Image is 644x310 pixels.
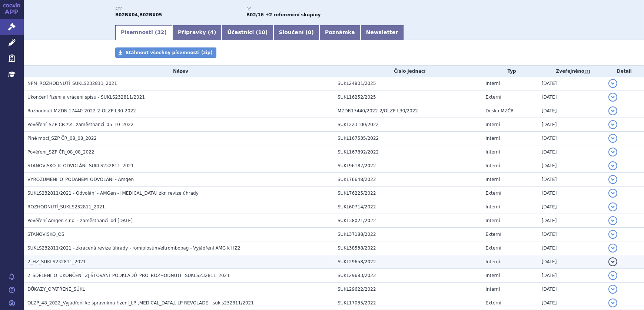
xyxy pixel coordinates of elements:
span: Plné moci_SZP ČR_08_08_2022 [27,136,97,141]
span: Stáhnout všechny písemnosti (zip) [126,50,213,55]
span: 10 [258,29,265,35]
span: ROZHODNUTÍ_SUKLS232811_2021 [27,204,105,210]
span: OLZP_48_2022_Vyjádření ke správnímu řízení_LP NPLATE, LP REVOLADE - sukls232811/2021 [27,300,254,306]
span: Externí [486,95,501,100]
th: Název [24,66,334,77]
span: Interní [486,177,500,182]
span: 2_HZ_SUKLS232811_2021 [27,259,86,264]
span: Interní [486,218,500,223]
span: Interní [486,273,500,278]
strong: ELTROMBOPAG [139,12,162,17]
span: STANOVISKO_OS [27,232,64,237]
span: DŮKAZY_OPATŘENÉ_SÚKL [27,287,85,292]
button: detail [608,189,617,198]
td: [DATE] [538,296,605,310]
span: Pověření_SZP ČR_08_08_2022 [27,149,94,155]
button: detail [608,175,617,184]
td: [DATE] [538,145,605,159]
td: [DATE] [538,269,605,283]
td: SUKL16252/2025 [334,90,482,104]
td: [DATE] [538,187,605,200]
td: [DATE] [538,159,605,173]
td: SUKL38538/2022 [334,241,482,255]
span: Pověření_SZP ČR z.s._zaměstnanci_05_10_2022 [27,122,133,127]
button: detail [608,285,617,294]
strong: romiplostim a eltrombopag [246,12,264,17]
a: Účastníci (10) [222,25,273,40]
td: SUKL167892/2022 [334,145,482,159]
strong: +2 referenční skupiny [265,12,321,17]
td: SUKL29658/2022 [334,255,482,269]
td: SUKL24801/2025 [334,77,482,90]
a: Stáhnout všechny písemnosti (zip) [115,47,216,58]
span: Interní [486,204,500,210]
button: detail [608,244,617,253]
td: SUKL38021/2022 [334,214,482,228]
td: SUKL17035/2022 [334,296,482,310]
span: Ukončení řízení a vrácení spisu - SUKLS232811/2021 [27,95,145,100]
td: SUKL223100/2022 [334,118,482,132]
button: detail [608,120,617,129]
span: Externí [486,300,501,306]
td: SUKL60714/2022 [334,200,482,214]
td: SUKL76648/2022 [334,173,482,187]
span: Pověření Amgen s.r.o. - zaměstnanci_od 2.2.2022 [27,218,133,223]
td: [DATE] [538,241,605,255]
td: [DATE] [538,104,605,118]
span: 4 [210,29,214,35]
button: detail [608,230,617,239]
span: Interní [486,136,500,141]
th: Zveřejněno [538,66,605,77]
td: SUKL167535/2022 [334,132,482,145]
p: ATC: [115,7,239,11]
a: Sloučení (0) [273,25,319,40]
td: [DATE] [538,118,605,132]
td: [DATE] [538,214,605,228]
span: VYROZUMĚNÍ_O_PODANÉM_ODVOLÁNÍ - Amgen [27,177,134,182]
span: SUKLS232811/2021 - Odvolání - AMGen - Nplate zkr. revize úhrady [27,191,199,196]
td: SUKL29683/2022 [334,269,482,283]
th: Číslo jednací [334,66,482,77]
span: Externí [486,245,501,251]
button: detail [608,79,617,88]
th: Detail [605,66,644,77]
td: SUKL37188/2022 [334,228,482,241]
a: Přípravky (4) [172,25,222,40]
td: [DATE] [538,77,605,90]
td: [DATE] [538,132,605,145]
td: [DATE] [538,173,605,187]
span: Interní [486,81,500,86]
button: detail [608,148,617,156]
a: Písemnosti (32) [115,25,172,40]
p: RS: [246,7,370,11]
td: SUKL29622/2022 [334,283,482,296]
td: SUKL96187/2022 [334,159,482,173]
span: Interní [486,287,500,292]
span: SUKLS232811/2021 - zkrácená revize úhrady - romiplostim/eltrombopag - Vyjádření AMG k HZ2 [27,245,240,251]
button: detail [608,93,617,102]
span: 32 [157,29,164,35]
th: Typ [482,66,538,77]
span: 2_SDĚLENÍ_O_UKONČENÍ_ZJIŠŤOVÁNÍ_PODKLADŮ_PRO_ROZHODNUTÍ_ SUKLS232811_2021 [27,273,230,278]
span: Interní [486,163,500,168]
button: detail [608,271,617,280]
button: detail [608,299,617,307]
td: [DATE] [538,90,605,104]
td: [DATE] [538,200,605,214]
abbr: (?) [584,69,590,74]
td: SUKL76225/2022 [334,187,482,200]
td: [DATE] [538,255,605,269]
span: Externí [486,191,501,196]
span: Rozhodnutí MZDR 17440-2022-2-OLZP L30-2022 [27,108,136,113]
span: NPM_ROZHODNUTÍ_SUKLS232811_2021 [27,81,117,86]
div: , [115,7,246,18]
button: detail [608,257,617,266]
span: 0 [308,29,312,35]
span: STANOVISKO_K_ODVOLÁNÍ_SUKLS232811_2021 [27,163,134,168]
a: Newsletter [361,25,404,40]
button: detail [608,106,617,115]
span: Interní [486,259,500,264]
span: Deska MZČR [486,108,514,113]
button: detail [608,161,617,170]
button: detail [608,134,617,143]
